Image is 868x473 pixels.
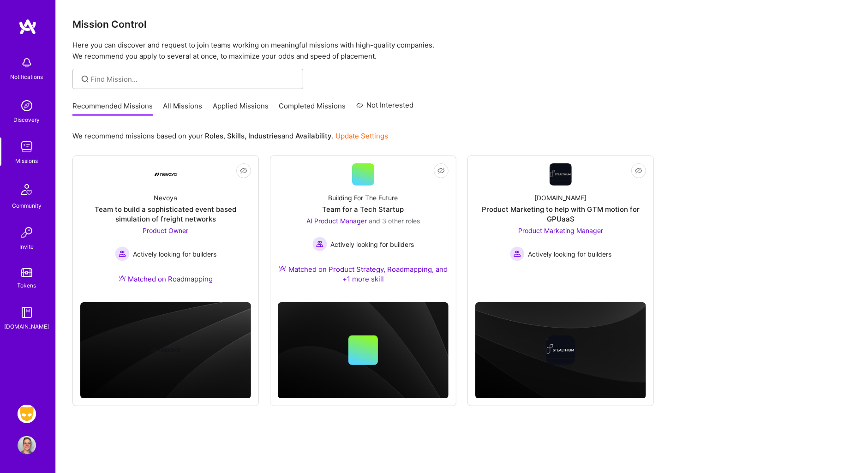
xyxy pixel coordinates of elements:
[335,132,388,140] a: Update Settings
[16,156,38,166] div: Missions
[119,274,213,284] div: Matched on Roadmapping
[635,167,642,174] i: icon EyeClosed
[18,54,36,72] img: bell
[15,436,38,455] a: User Avatar
[279,265,286,272] img: Ateam Purple Icon
[119,275,126,282] img: Ateam Purple Icon
[18,18,37,35] img: logo
[15,405,38,423] a: Grindr: Product & Marketing
[155,173,177,176] img: Company Logo
[18,96,36,115] img: discovery
[535,193,587,203] div: [DOMAIN_NAME]
[518,227,603,234] span: Product Marketing Manager
[16,179,38,201] img: Community
[369,217,420,225] span: and 3 other roles
[306,217,367,225] span: AI Product Manager
[80,204,251,224] div: Team to build a sophisticated event based simulation of freight networks
[329,193,398,203] div: Building For The Future
[248,132,281,140] b: Industries
[115,246,130,261] img: Actively looking for builders
[72,101,153,116] a: Recommended Missions
[528,249,612,259] span: Actively looking for builders
[18,223,36,242] img: Invite
[475,302,646,399] img: cover
[295,132,332,140] b: Availability
[18,405,36,423] img: Grindr: Product & Marketing
[356,100,414,116] a: Not Interested
[278,264,449,284] div: Matched on Product Strategy, Roadmapping, and +1 more skill
[11,72,43,82] div: Notifications
[227,132,245,140] b: Skills
[312,237,327,251] img: Actively looking for builders
[278,302,449,399] img: cover
[550,163,572,186] img: Company Logo
[20,242,34,251] div: Invite
[12,201,42,210] div: Community
[91,74,296,84] input: Find Mission...
[72,40,851,62] p: Here you can discover and request to join teams working on meaningful missions with high-quality ...
[80,163,251,295] a: Company LogoNevoyaTeam to build a sophisticated event based simulation of freight networksProduct...
[21,268,32,277] img: tokens
[154,193,178,203] div: Nevoya
[151,335,180,365] img: Company logo
[510,246,525,261] img: Actively looking for builders
[14,115,40,125] div: Discovery
[278,163,449,295] a: Building For The FutureTeam for a Tech StartupAI Product Manager and 3 other rolesActively lookin...
[18,138,36,156] img: teamwork
[475,204,646,224] div: Product Marketing to help with GTM motion for GPUaaS
[18,281,36,290] div: Tokens
[133,249,217,259] span: Actively looking for builders
[80,74,90,84] i: icon SearchGrey
[18,303,36,322] img: guide book
[240,167,247,174] i: icon EyeClosed
[279,101,346,116] a: Completed Missions
[475,163,646,277] a: Company Logo[DOMAIN_NAME]Product Marketing to help with GTM motion for GPUaaSProduct Marketing Ma...
[331,239,414,249] span: Actively looking for builders
[323,204,404,214] div: Team for a Tech Startup
[437,167,445,174] i: icon EyeClosed
[546,335,575,365] img: Company logo
[72,131,388,141] p: We recommend missions based on your , , and .
[163,101,203,116] a: All Missions
[5,322,49,331] div: [DOMAIN_NAME]
[80,302,251,399] img: cover
[205,132,223,140] b: Roles
[18,436,36,455] img: User Avatar
[72,18,851,30] h3: Mission Control
[143,227,189,234] span: Product Owner
[213,101,269,116] a: Applied Missions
